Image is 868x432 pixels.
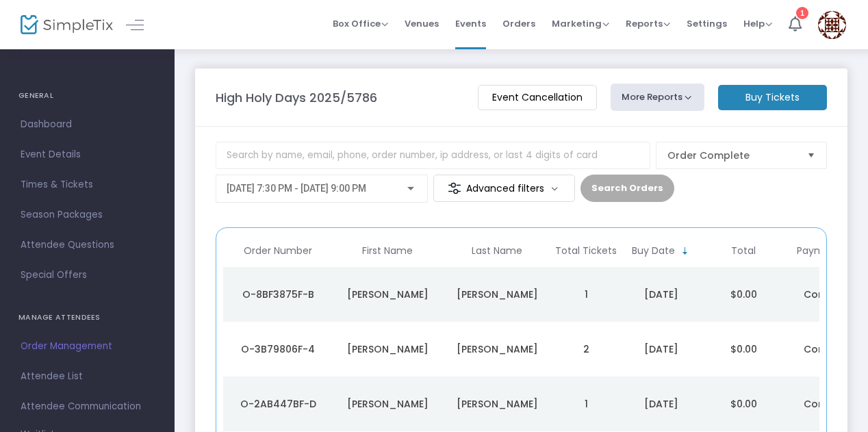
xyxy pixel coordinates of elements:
[552,377,620,431] td: 1
[21,176,154,194] span: Times & Tickets
[227,288,329,301] div: O-8BF3875F-B
[21,266,154,284] span: Special Offers
[804,397,834,411] span: Comp
[448,181,461,195] img: filter
[796,7,808,19] div: 1
[667,149,796,162] span: Order Complete
[702,267,784,322] td: $0.00
[687,6,727,41] span: Settings
[743,17,772,30] span: Help
[21,146,154,164] span: Event Details
[18,304,156,331] h4: MANAGE ATTENDEES
[446,288,548,301] div: Holzer
[478,85,597,110] m-button: Event Cancellation
[624,342,699,356] div: 9/22/2025
[680,246,691,257] span: Sortable
[552,235,620,267] th: Total Tickets
[362,245,413,257] span: First Name
[336,397,439,411] div: Irina
[624,397,699,411] div: 9/22/2025
[21,338,154,355] span: Order Management
[227,397,329,411] div: O-2AB447BF-D
[552,267,620,322] td: 1
[21,206,154,224] span: Season Packages
[21,116,154,134] span: Dashboard
[446,342,548,356] div: Schimpf
[702,377,784,431] td: $0.00
[216,88,377,107] m-panel-title: High Holy Days 2025/5786
[552,322,620,377] td: 2
[433,175,575,202] m-button: Advanced filters
[405,6,439,41] span: Venues
[502,6,535,41] span: Orders
[624,288,699,301] div: 9/22/2025
[336,288,439,301] div: Scott
[702,322,784,377] td: $0.00
[804,288,834,301] span: Comp
[626,17,670,30] span: Reports
[21,368,154,385] span: Attendee List
[21,236,154,254] span: Attendee Questions
[552,17,609,30] span: Marketing
[632,245,675,257] span: Buy Date
[227,183,366,194] span: [DATE] 7:30 PM - [DATE] 9:00 PM
[446,397,548,411] div: Koffman
[611,84,705,111] button: More Reports
[21,398,154,416] span: Attendee Communication
[731,245,756,257] span: Total
[216,142,650,169] input: Search by name, email, phone, order number, ip address, or last 4 digits of card
[244,245,312,257] span: Order Number
[797,245,841,257] span: Payment
[472,245,522,257] span: Last Name
[455,6,486,41] span: Events
[802,142,821,168] button: Select
[333,17,388,30] span: Box Office
[18,82,156,110] h4: GENERAL
[804,342,834,356] span: Comp
[336,342,439,356] div: Marla
[718,85,827,110] m-button: Buy Tickets
[227,342,329,356] div: O-3B79806F-4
